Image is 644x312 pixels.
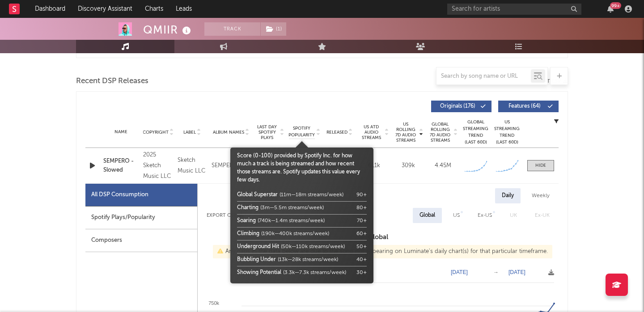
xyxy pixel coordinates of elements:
text: [DATE] [451,269,468,275]
div: Global [419,210,435,221]
span: ( 1 ) [260,22,287,36]
div: QMIIR [143,22,193,37]
div: SEMPERO [212,160,238,171]
input: Search by song name or URL [436,73,531,80]
text: 750k [208,300,219,306]
div: US [453,210,460,221]
span: (13k—28k streams/week) [278,257,338,262]
div: Global Streaming Trend (Last 60D) [462,119,489,146]
button: Track [204,22,260,36]
div: Ex-US [478,210,492,221]
span: Spotify Popularity [288,125,315,139]
button: Export CSV [207,213,244,218]
div: 80 + [356,204,367,212]
input: Search for artists [447,4,581,15]
span: Copyright [143,130,169,135]
div: Weekly [525,188,556,203]
div: Any gaps in the data below are due to the song not appearing on Luminate's daily chart(s) for tha... [213,245,552,258]
text: → [493,269,499,275]
button: 99+ [607,5,614,13]
span: (50k—110k streams/week) [281,244,345,249]
span: Features ( 64 ) [504,104,545,109]
span: Global Rolling 7D Audio Streams [428,122,453,143]
div: 4.45M [428,161,458,170]
div: Spotify Plays/Popularity [85,207,197,229]
span: (3.3k—7.3k streams/week) [283,270,346,275]
span: US Rolling 7D Audio Streams [394,122,418,143]
span: Global Superstar [237,192,278,198]
div: Composers [85,229,197,252]
span: US ATD Audio Streams [359,124,384,140]
div: 70 + [357,217,367,225]
button: Originals(176) [431,101,491,112]
div: 30 + [356,269,367,277]
div: All DSP Consumption [85,184,197,207]
div: Daily [495,188,521,203]
span: Charting [237,205,258,211]
span: Underground Hit [237,244,279,249]
div: 60 + [356,230,367,238]
h3: Global [198,232,559,243]
span: (190k—400k streams/week) [261,231,329,236]
div: Sketch Music LLC [178,155,207,177]
span: Showing Potential [237,270,281,275]
div: US Streaming Trend (Last 60D) [494,119,521,146]
button: (1) [261,22,286,36]
span: Soaring [237,218,256,223]
div: 2025 Sketch Music LLC [143,150,173,182]
span: Album Names [213,130,244,135]
a: SEMPERO - Slowed [103,157,139,174]
span: Label [183,130,196,135]
button: Features(64) [498,101,559,112]
div: All DSP Consumption [91,190,148,200]
span: (740k—1.4m streams/week) [258,218,325,223]
span: Last Day Spotify Plays [255,124,279,140]
div: 611k [359,161,389,170]
div: 99 + [610,2,621,9]
div: 309k [394,161,424,170]
div: Name [103,129,139,135]
text: [DATE] [508,269,525,275]
span: Bubbling Under [237,257,276,262]
div: Score (0-100) provided by Spotify Inc. for how much a track is being streamed and how recent thos... [237,152,367,279]
div: 50 + [356,243,367,251]
div: 40 + [356,256,367,264]
span: (3m—5.5m streams/week) [260,205,324,211]
span: Released [326,130,347,135]
span: Originals ( 176 ) [437,104,478,109]
span: Climbing [237,231,259,236]
span: (11m—18m streams/week) [280,192,343,198]
div: 90 + [356,191,367,199]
